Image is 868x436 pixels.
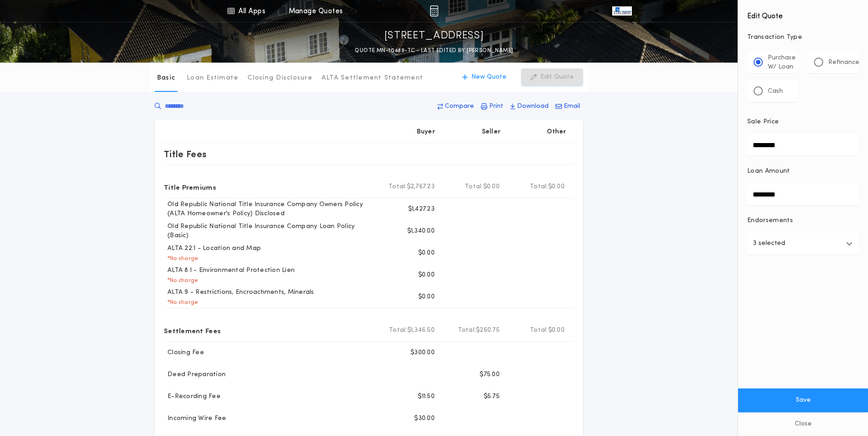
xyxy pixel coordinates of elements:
p: Title Premiums [164,180,216,194]
p: Endorsements [747,216,859,225]
button: Edit Quote [521,69,583,86]
p: Refinance [828,58,859,67]
b: Total: [389,326,407,335]
button: Print [478,98,506,115]
b: Total: [458,326,476,335]
h4: Edit Quote [747,5,859,22]
button: Close [738,412,868,436]
p: Loan Amount [747,167,790,176]
p: ALTA 22.1 - Location and Map [164,244,261,253]
button: 3 selected [747,233,859,255]
b: Total: [388,182,407,191]
p: Old Republic National Title Insurance Company Loan Policy (Basic) [164,222,377,240]
b: Total: [530,182,548,191]
p: Deed Preparation [164,370,226,379]
p: Closing Disclosure [248,74,313,83]
p: QUOTE MN-10489-TC - LAST EDITED BY [PERSON_NAME] [355,46,513,55]
p: $11.50 [418,392,435,401]
p: Edit Quote [540,73,574,82]
p: Compare [445,102,474,111]
img: vs-icon [612,6,631,16]
button: Email [553,98,583,115]
p: [STREET_ADDRESS] [384,29,484,43]
p: Print [489,102,503,111]
button: New Quote [453,69,516,86]
span: $0.00 [548,182,565,191]
p: Seller [482,128,501,137]
p: $0.00 [418,292,435,302]
p: * No charge [164,277,198,284]
p: Cash [768,87,783,96]
span: $1,346.50 [407,326,435,335]
p: Loan Estimate [187,74,238,83]
p: Download [517,102,549,111]
p: Closing Fee [164,348,204,357]
p: ALTA 9 - Restrictions, Encroachments, Minerals [164,288,314,297]
button: Save [738,388,868,412]
p: * No charge [164,255,198,262]
b: Total: [530,326,548,335]
p: Title Fees [164,147,207,161]
p: Purchase W/ Loan [768,53,796,72]
button: Compare [435,98,477,115]
b: Total: [465,182,483,191]
p: E-Recording Fee [164,392,221,401]
img: img [430,5,438,16]
span: $0.00 [483,182,500,191]
p: $5.75 [484,392,500,401]
input: Loan Amount [747,183,859,205]
p: Basic [157,74,175,83]
p: Incoming Wire Fee [164,414,226,423]
p: ALTA 8.1 - Environmental Protection Lien [164,266,295,275]
p: Email [564,102,580,111]
span: $0.00 [548,326,565,335]
p: $300.00 [410,348,435,357]
span: $260.75 [476,326,500,335]
p: * No charge [164,299,198,306]
p: $75.00 [480,370,500,379]
p: $0.00 [418,249,435,258]
p: $1,427.23 [408,205,435,214]
p: $0.00 [418,271,435,280]
p: Transaction Type [747,33,859,42]
p: $1,340.00 [407,227,435,236]
p: Sale Price [747,117,779,127]
button: Download [507,98,551,115]
p: Settlement Fees [164,323,221,338]
p: Other [547,128,566,137]
p: $30.00 [414,414,435,423]
p: New Quote [471,73,507,82]
input: Sale Price [747,134,859,156]
p: Old Republic National Title Insurance Company Owners Policy (ALTA Homeowner's Policy) Disclosed [164,200,377,218]
p: 3 selected [753,238,785,249]
span: $2,767.23 [407,182,435,191]
p: Buyer [417,128,435,137]
p: ALTA Settlement Statement [322,74,423,83]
